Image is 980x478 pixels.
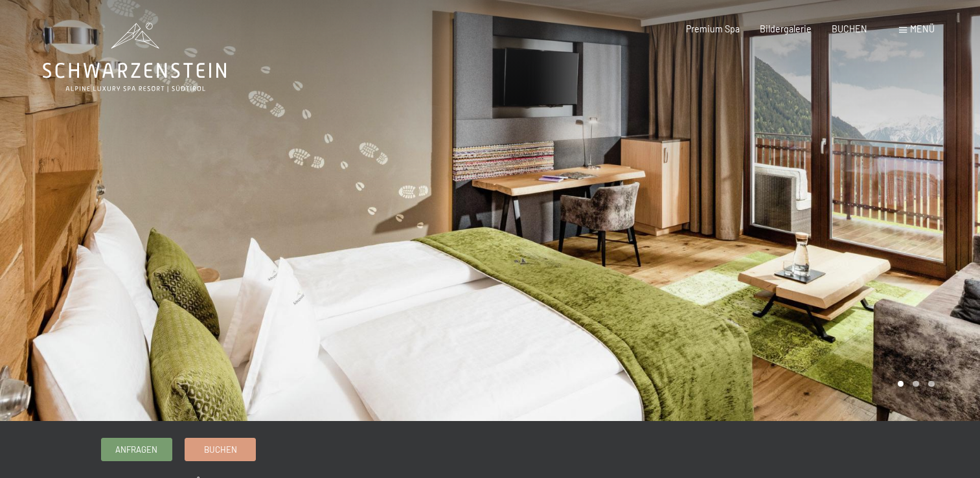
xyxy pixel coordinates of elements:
a: Buchen [185,438,255,460]
span: Menü [910,23,935,34]
a: Anfragen [102,438,172,460]
a: Premium Spa [686,23,740,34]
span: Buchen [204,444,237,455]
a: Bildergalerie [760,23,812,34]
a: BUCHEN [832,23,867,34]
span: Anfragen [115,444,157,455]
